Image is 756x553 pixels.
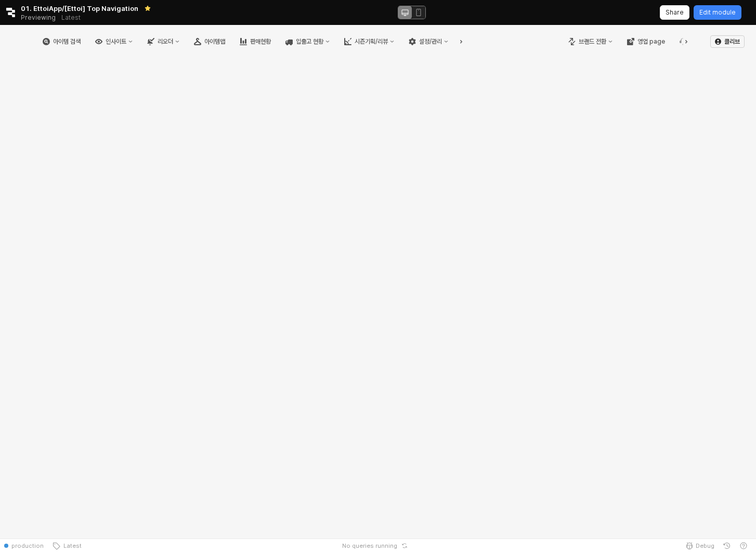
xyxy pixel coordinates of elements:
div: 리오더 [158,38,173,45]
button: 아이템 검색 [36,35,87,48]
div: Previewing Latest [21,10,86,25]
span: Previewing [21,12,56,23]
button: Reset app state [399,543,410,549]
button: Debug [681,538,719,553]
button: 리오더 [141,35,186,48]
button: 브랜드 전환 [562,35,619,48]
div: Menu item 6 [673,35,699,48]
button: Edit module [694,5,741,20]
button: Remove app from favorites [142,3,153,14]
button: 설정/관리 [402,35,454,48]
div: 입출고 현황 [296,38,323,45]
span: production [11,542,44,550]
button: 입출고 현황 [279,35,336,48]
div: 브랜드 전환 [579,38,606,45]
div: 영업 page [637,38,665,45]
p: 클리브 [724,37,740,46]
p: Latest [61,14,81,22]
span: Latest [60,542,82,550]
button: 판매현황 [233,35,277,48]
button: Share app [660,5,689,20]
button: 시즌기획/리뷰 [338,35,400,48]
p: Edit module [699,8,736,17]
div: 아이템맵 [204,38,225,45]
span: No queries running [342,542,397,550]
button: 영업 page [621,35,671,48]
div: 판매현황 [250,38,271,45]
p: Share [666,8,684,17]
button: History [719,538,735,553]
div: 인사이트 [106,38,126,45]
button: 아이템맵 [188,35,231,48]
button: 클리브 [710,35,745,48]
div: 설정/관리 [419,38,442,45]
span: Debug [696,542,714,550]
button: Latest [48,538,86,553]
span: 01. EttoiApp/[Ettoi] Top Navigation [21,3,138,14]
button: Help [735,538,752,553]
button: 인사이트 [89,35,139,48]
div: 아이템 검색 [53,38,81,45]
button: Releases and History [56,10,86,25]
div: 시즌기획/리뷰 [355,38,388,45]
